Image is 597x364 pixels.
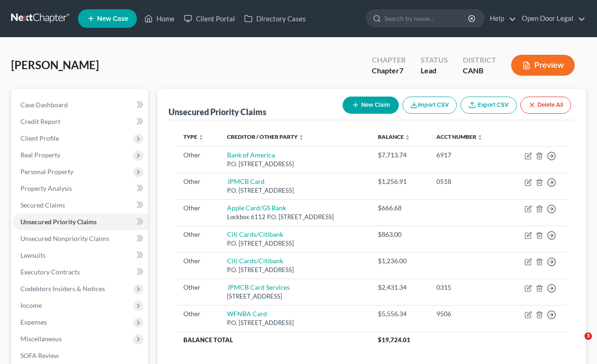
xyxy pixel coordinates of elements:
div: Lockbox 6112 P.O. [STREET_ADDRESS] [227,213,363,221]
i: unfold_more [405,135,410,140]
th: Balance Total [176,331,370,348]
a: Apple Card/GS Bank [227,204,286,212]
div: Chapter [372,55,406,65]
span: Real Property [20,151,60,159]
div: 6917 [436,150,498,160]
div: Other [183,203,212,213]
div: $7,713.74 [378,150,422,160]
a: Balance unfold_more [378,133,410,140]
span: Miscellaneous [20,335,62,343]
a: Lawsuits [13,247,148,264]
button: Import CSV [402,97,457,114]
div: Unsecured Priority Claims [169,106,266,117]
span: Executory Contracts [20,268,80,276]
span: Secured Claims [20,201,65,209]
a: Executory Contracts [13,264,148,280]
div: [STREET_ADDRESS] [227,292,363,301]
iframe: Intercom live chat [565,332,588,355]
a: Citi Cards/Citibank [227,230,283,238]
div: $1,236.00 [378,256,422,266]
div: CANB [463,65,496,76]
a: Citi Cards/Citibank [227,257,283,265]
a: JPMCB Card [227,177,265,185]
a: Open Door Legal [517,10,585,27]
a: Export CSV [461,97,517,114]
span: Income [20,301,42,309]
span: New Case [97,15,128,22]
i: unfold_more [477,135,483,140]
div: District [463,55,496,65]
div: Chapter [372,65,406,76]
span: $19,724.01 [378,336,410,344]
span: 7 [399,66,403,75]
a: Home [140,10,179,27]
div: Other [183,283,212,292]
div: Status [421,55,448,65]
button: Delete All [520,97,571,114]
a: Help [485,10,516,27]
a: Credit Report [13,113,148,130]
span: Case Dashboard [20,101,68,109]
span: SOFA Review [20,351,59,359]
div: Other [183,150,212,160]
a: Client Portal [179,10,240,27]
a: SOFA Review [13,347,148,364]
button: Preview [511,55,575,76]
a: Unsecured Priority Claims [13,214,148,230]
div: Lead [421,65,448,76]
a: JPMCB Card Services [227,283,290,291]
span: Lawsuits [20,251,45,259]
span: Property Analysis [20,184,72,192]
div: $863.00 [378,230,422,239]
span: Credit Report [20,117,60,125]
div: P.O. [STREET_ADDRESS] [227,160,363,169]
a: WFNBA Card [227,310,267,318]
input: Search by name... [384,10,469,27]
div: P.O. [STREET_ADDRESS] [227,239,363,248]
div: $1,256.91 [378,177,422,186]
a: Secured Claims [13,197,148,214]
a: Case Dashboard [13,97,148,113]
div: 0518 [436,177,498,186]
span: Client Profile [20,134,59,142]
div: Other [183,177,212,186]
a: Acct Number unfold_more [436,133,483,140]
a: Directory Cases [240,10,311,27]
span: Personal Property [20,168,73,175]
a: Unsecured Nonpriority Claims [13,230,148,247]
span: Unsecured Nonpriority Claims [20,234,109,242]
div: Other [183,230,212,239]
span: Expenses [20,318,47,326]
span: 3 [584,332,592,340]
a: Type unfold_more [183,133,204,140]
span: [PERSON_NAME] [11,58,99,71]
a: Bank of America [227,151,275,159]
div: $666.68 [378,203,422,213]
span: Codebtors Insiders & Notices [20,285,105,292]
div: 0315 [436,283,498,292]
div: 9506 [436,309,498,318]
button: New Claim [343,97,399,114]
a: Property Analysis [13,180,148,197]
span: Unsecured Priority Claims [20,218,97,226]
div: Other [183,309,212,318]
div: P.O. [STREET_ADDRESS] [227,318,363,327]
i: unfold_more [198,135,204,140]
i: unfold_more [298,135,304,140]
a: Creditor / Other Party unfold_more [227,133,304,140]
div: Other [183,256,212,266]
div: $2,431.34 [378,283,422,292]
div: P.O. [STREET_ADDRESS] [227,266,363,274]
div: P.O. [STREET_ADDRESS] [227,186,363,195]
div: $5,556.34 [378,309,422,318]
